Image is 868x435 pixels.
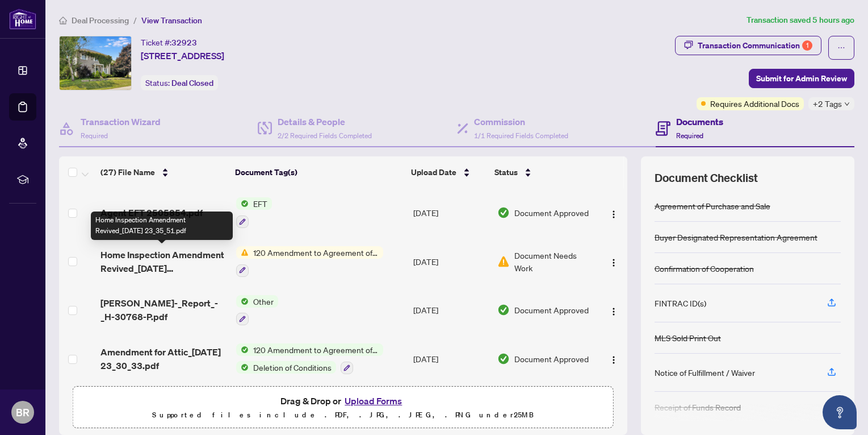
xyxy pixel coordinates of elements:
[675,36,821,55] button: Transaction Communication1
[141,36,197,49] div: Ticket #:
[655,170,758,186] span: Document Checklist
[655,401,741,413] div: Receipt of Funds Record
[9,9,36,30] img: logo
[609,258,618,267] img: Logo
[655,262,754,275] div: Confirmation of Cooperation
[96,156,231,188] th: (27) File Name
[171,38,197,48] span: 32923
[72,15,129,26] span: Deal Processing
[278,115,372,129] h4: Details & People
[141,49,224,63] span: [STREET_ADDRESS]
[80,408,606,422] p: Supported files include .PDF, .JPG, .JPEG, .PNG under 25 MB
[249,197,272,210] span: EFT
[655,332,721,344] div: MLS Sold Print Out
[171,78,213,88] span: Deal Closed
[655,231,817,243] div: Buyer Designated Representation Agreement
[249,343,383,356] span: 120 Amendment to Agreement of Purchase and Sale
[100,345,227,372] span: Amendment for Attic_[DATE] 23_30_33.pdf
[605,350,623,368] button: Logo
[409,188,493,237] td: [DATE]
[81,115,161,129] h4: Transaction Wizard
[710,97,799,110] span: Requires Additional Docs
[141,15,202,26] span: View Transaction
[280,393,405,408] span: Drag & Drop or
[141,75,218,90] div: Status:
[813,97,842,110] span: +2 Tags
[747,14,854,27] article: Transaction saved 5 hours ago
[236,343,249,356] img: Status Icon
[133,14,137,27] li: /
[236,295,278,326] button: Status IconOther
[497,353,510,365] img: Document Status
[749,69,854,88] button: Submit for Admin Review
[514,206,589,219] span: Document Approved
[409,334,493,383] td: [DATE]
[655,366,755,379] div: Notice of Fulfillment / Waiver
[490,156,594,188] th: Status
[100,166,155,179] span: (27) File Name
[411,166,456,179] span: Upload Date
[236,197,249,210] img: Status Icon
[409,237,493,286] td: [DATE]
[236,361,249,374] img: Status Icon
[676,131,703,140] span: Required
[605,204,623,222] button: Logo
[497,255,510,268] img: Document Status
[278,131,372,140] span: 2/2 Required Fields Completed
[474,115,568,129] h4: Commission
[837,44,845,52] span: ellipsis
[236,343,383,374] button: Status Icon120 Amendment to Agreement of Purchase and SaleStatus IconDeletion of Conditions
[73,387,613,429] span: Drag & Drop orUpload FormsSupported files include .PDF, .JPG, .JPEG, .PNG under25MB
[91,212,233,240] div: Home Inspection Amendment Revived_[DATE] 23_35_51.pdf
[756,69,847,88] span: Submit for Admin Review
[249,295,278,308] span: Other
[409,286,493,335] td: [DATE]
[474,131,568,140] span: 1/1 Required Fields Completed
[605,252,623,271] button: Logo
[823,395,857,429] button: Open asap
[609,210,618,219] img: Logo
[249,361,336,374] span: Deletion of Conditions
[494,166,518,179] span: Status
[341,393,405,408] button: Upload Forms
[236,246,249,259] img: Status Icon
[655,297,706,309] div: FINTRAC ID(s)
[497,206,510,219] img: Document Status
[100,296,227,324] span: [PERSON_NAME]-_Report_-_H-30768-P.pdf
[60,36,131,90] img: IMG-X12059098_1.jpg
[497,304,510,316] img: Document Status
[230,156,406,188] th: Document Tag(s)
[605,301,623,319] button: Logo
[406,156,490,188] th: Upload Date
[698,36,812,55] div: Transaction Communication
[609,355,618,364] img: Logo
[609,307,618,316] img: Logo
[236,295,249,308] img: Status Icon
[655,200,770,212] div: Agreement of Purchase and Sale
[16,404,30,420] span: BR
[249,246,383,259] span: 120 Amendment to Agreement of Purchase and Sale
[676,115,723,129] h4: Documents
[514,304,589,316] span: Document Approved
[59,16,67,24] span: home
[514,353,589,365] span: Document Approved
[81,131,108,140] span: Required
[100,248,227,275] span: Home Inspection Amendment Revived_[DATE] 23_35_51.pdf
[100,206,203,219] span: Agent EFT 2505854.pdf
[236,197,272,228] button: Status IconEFT
[844,101,850,107] span: down
[802,40,812,51] div: 1
[514,249,593,274] span: Document Needs Work
[236,246,383,277] button: Status Icon120 Amendment to Agreement of Purchase and Sale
